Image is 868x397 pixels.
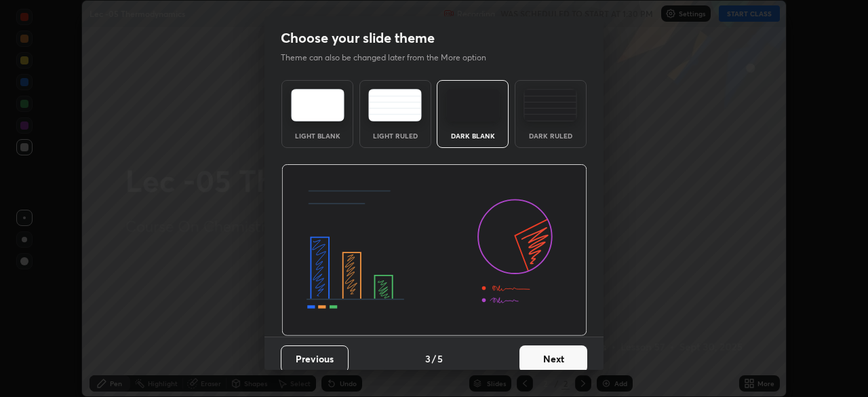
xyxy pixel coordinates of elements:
h4: 3 [425,352,431,366]
img: lightTheme.e5ed3b09.svg [291,89,344,121]
p: Theme can also be changed later from the More option [281,52,500,64]
h4: 5 [437,352,443,366]
h4: / [432,352,436,366]
img: lightRuledTheme.5fabf969.svg [368,89,422,121]
button: Next [519,345,587,373]
div: Light Ruled [368,132,422,139]
button: Previous [281,345,349,373]
div: Light Blank [290,132,344,139]
img: darkThemeBanner.d06ce4a2.svg [281,164,587,337]
h2: Choose your slide theme [281,29,435,47]
img: darkRuledTheme.de295e13.svg [524,89,577,121]
div: Dark Blank [446,132,500,139]
img: darkTheme.f0cc69e5.svg [446,89,500,121]
div: Dark Ruled [524,132,578,139]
